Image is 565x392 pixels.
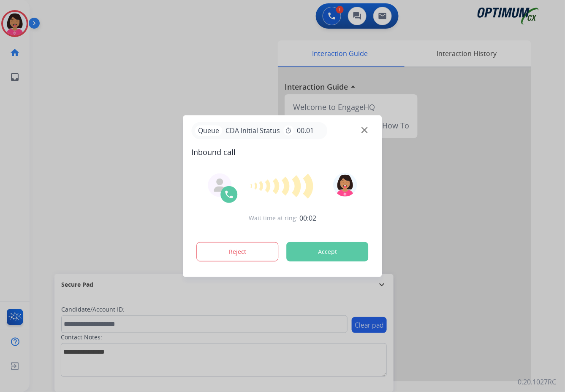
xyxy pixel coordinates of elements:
button: Reject [197,242,279,261]
p: 0.20.1027RC [518,377,557,387]
mat-icon: timer [285,127,292,134]
span: 00:01 [297,125,314,136]
img: call-icon [224,189,234,200]
img: agent-avatar [213,179,227,192]
button: Accept [287,242,369,261]
span: CDA Initial Status [223,125,284,136]
img: avatar [333,173,357,197]
span: Wait time at ring: [249,214,298,222]
span: 00:02 [299,213,316,223]
p: Queue [195,125,223,136]
span: Inbound call [192,146,374,158]
img: close-button [361,127,368,133]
